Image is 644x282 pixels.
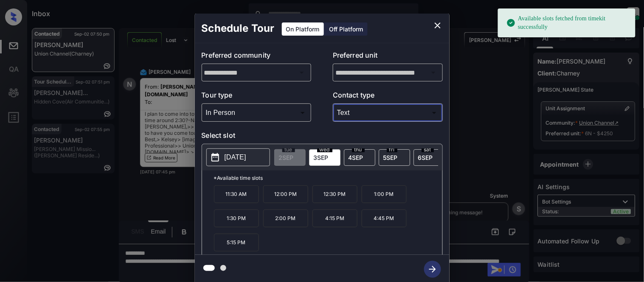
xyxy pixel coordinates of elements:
span: 6 SEP [418,154,433,161]
p: 5:15 PM [214,234,259,251]
button: [DATE] [206,148,270,166]
div: Available slots fetched from timekit successfully [506,11,629,35]
div: date-select [309,149,340,166]
button: btn-next [419,258,446,280]
span: wed [317,147,332,152]
span: sat [422,147,434,152]
p: 11:30 AM [214,185,259,203]
p: 4:15 PM [312,209,357,227]
p: 12:30 PM [312,185,357,203]
div: On Platform [282,22,324,36]
div: date-select [344,149,375,166]
p: *Available time slots [214,170,442,185]
h2: Schedule Tour [195,14,281,43]
p: 1:30 PM [214,209,259,227]
span: 4 SEP [349,154,363,161]
span: 5 SEP [383,154,398,161]
p: Tour type [202,90,312,103]
p: 1:00 PM [362,185,407,203]
div: In Person [204,106,309,120]
p: 4:45 PM [362,209,407,227]
div: date-select [379,149,410,166]
button: close [429,17,446,34]
p: [DATE] [225,152,246,162]
p: 12:00 PM [263,185,308,203]
div: Text [335,106,441,120]
p: Preferred unit [333,50,443,64]
span: 3 SEP [314,154,329,161]
p: Contact type [333,90,443,103]
span: thu [352,147,365,152]
p: Preferred community [202,50,312,64]
p: Select slot [202,130,443,144]
div: date-select [413,149,445,166]
span: fri [387,147,397,152]
p: 2:00 PM [263,209,308,227]
div: Off Platform [325,22,368,36]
